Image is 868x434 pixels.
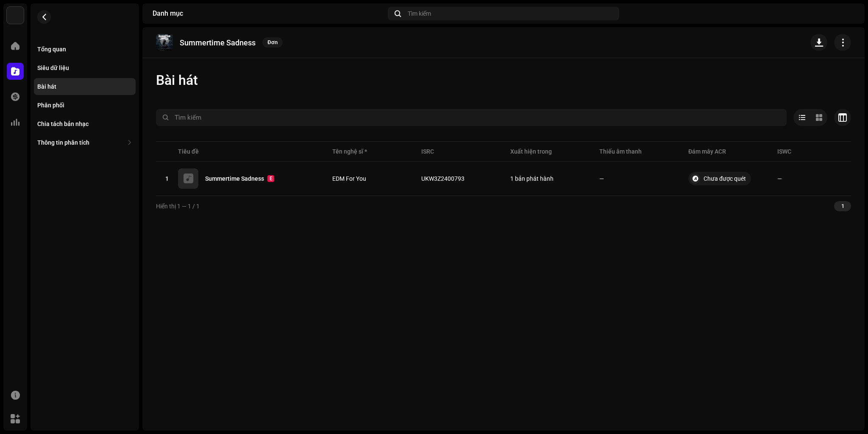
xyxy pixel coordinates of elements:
[267,175,274,182] div: E
[34,78,136,95] re-m-nav-item: Bài hát
[510,176,586,182] span: 1 bản phát hành
[421,176,465,182] div: UKW3Z2400793
[156,72,198,89] span: Bài hát
[180,38,256,47] p: Summertime Sadness
[205,176,264,182] div: Summertime Sadness
[156,34,173,51] img: f3f30bf6-c3c2-4eee-b1c1-c07ff442d7b5
[332,176,408,182] span: EDM For You
[34,41,136,58] re-m-nav-item: Tổng quan
[153,10,384,17] div: Danh mục
[510,176,554,182] div: 1 bản phát hành
[408,10,431,17] span: Tìm kiếm
[37,83,56,90] div: Bài hát
[34,134,136,151] re-m-nav-dropdown: Thông tin phân tích
[777,175,782,182] span: —
[156,109,787,126] input: Tìm kiếm
[332,176,366,182] div: EDM For You
[834,201,851,211] div: 1
[841,7,854,20] img: 41084ed8-1a50-43c7-9a14-115e2647b274
[7,7,24,24] img: 33004b37-325d-4a8b-b51f-c12e9b964943
[37,120,89,127] div: Chia tách bản nhạc
[156,203,200,210] span: Hiển thị 1 — 1 / 1
[37,64,69,71] div: Siêu dữ liệu
[34,115,136,132] re-m-nav-item: Chia tách bản nhạc
[704,176,746,182] div: Chưa được quét
[37,102,64,109] div: Phân phối
[34,59,136,76] re-m-nav-item: Siêu dữ liệu
[34,97,136,114] re-m-nav-item: Phân phối
[37,139,89,146] div: Thông tin phân tích
[37,46,66,53] div: Tổng quan
[599,176,675,182] re-a-table-badge: —
[262,37,283,48] span: Đơn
